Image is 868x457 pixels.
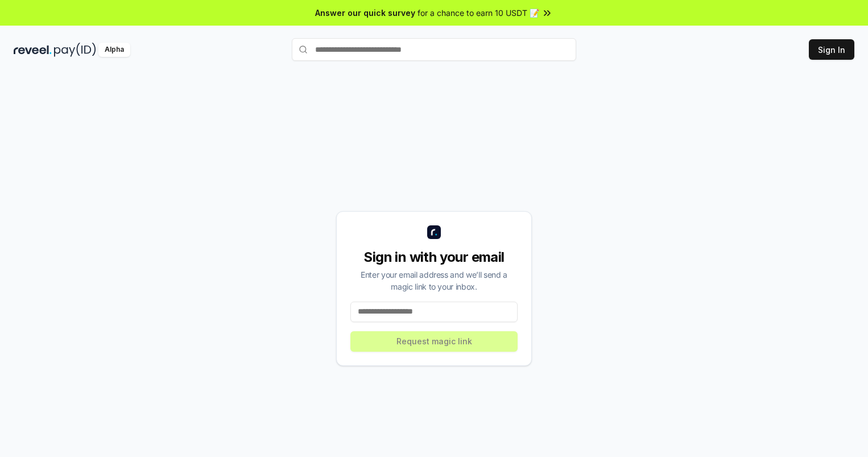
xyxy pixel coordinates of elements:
div: Sign in with your email [350,248,518,266]
span: for a chance to earn 10 USDT 📝 [418,7,539,19]
span: Answer our quick survey [315,7,415,19]
img: pay_id [54,43,96,57]
div: Enter your email address and we’ll send a magic link to your inbox. [350,269,518,293]
img: reveel_dark [14,43,52,57]
div: Alpha [98,43,130,57]
button: Sign In [809,39,854,60]
img: logo_small [427,225,441,239]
